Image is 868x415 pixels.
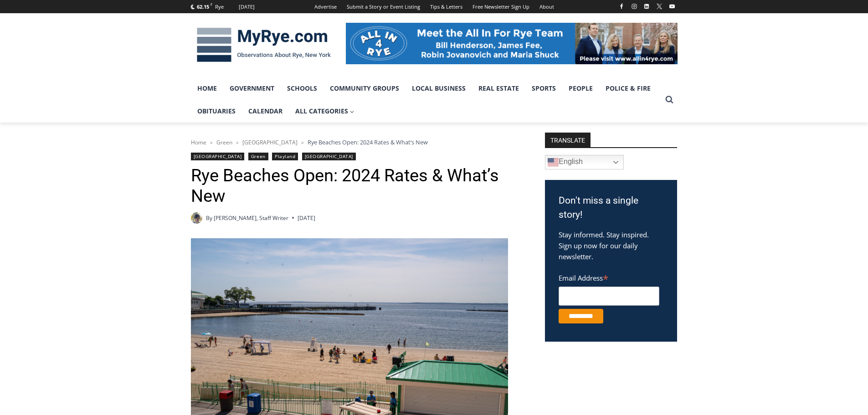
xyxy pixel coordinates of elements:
a: Police & Fire [599,77,657,100]
img: MyRye.com [191,21,337,69]
span: By [206,214,212,222]
a: Real Estate [472,77,525,100]
a: Facebook [616,1,627,12]
span: All Categories [295,106,354,116]
a: [GEOGRAPHIC_DATA] [302,153,356,160]
a: [GEOGRAPHIC_DATA] [191,153,245,160]
a: All Categories [289,100,361,123]
strong: TRANSLATE [545,133,591,147]
a: Sports [525,77,562,100]
a: Schools [281,77,324,100]
time: [DATE] [298,214,315,222]
a: Government [223,77,281,100]
div: [DATE] [239,3,255,11]
span: > [236,139,239,146]
a: Home [191,138,206,146]
p: Stay informed. Stay inspired. Sign up now for our daily newsletter. [559,229,663,262]
span: > [210,139,213,146]
img: (PHOTO: MyRye.com 2024 Head Intern, Editor and now Staff Writer Charlie Morris. Contributed.)Char... [191,212,202,224]
a: YouTube [667,1,678,12]
a: Author image [191,212,202,224]
a: Green [216,138,232,146]
a: People [562,77,599,100]
a: Instagram [629,1,640,12]
h1: Rye Beaches Open: 2024 Rates & What’s New [191,165,521,207]
a: X [654,1,665,12]
span: > [301,139,304,146]
button: View Search Form [661,92,678,108]
a: Obituaries [191,100,242,123]
a: Calendar [242,100,289,123]
img: en [548,157,559,168]
a: [GEOGRAPHIC_DATA] [242,138,298,146]
a: English [545,155,624,169]
div: Rye [215,3,224,11]
a: Linkedin [641,1,652,12]
label: Email Address [559,269,659,285]
a: Local Business [406,77,472,100]
nav: Breadcrumbs [191,138,521,147]
span: F [211,2,212,7]
a: [PERSON_NAME], Staff Writer [214,214,288,222]
h3: Don't miss a single story! [559,194,663,222]
a: Green [248,153,268,160]
span: Rye Beaches Open: 2024 Rates & What’s New [308,138,428,146]
img: All in for Rye [346,23,678,64]
nav: Primary Navigation [191,77,661,123]
a: Community Groups [324,77,406,100]
span: 62.15 [197,3,209,10]
a: Home [191,77,223,100]
a: Playland [272,153,298,160]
